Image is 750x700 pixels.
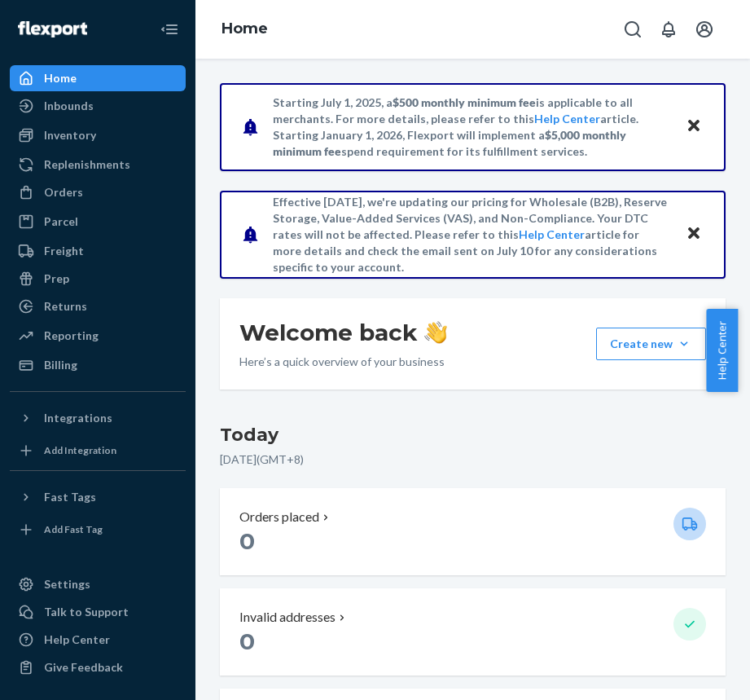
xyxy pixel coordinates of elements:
[239,608,336,627] p: Invalid addresses
[10,152,186,178] a: Replenishments
[534,112,600,125] a: Help Center
[221,20,268,37] a: Home
[44,271,69,287] div: Prep
[220,488,726,575] button: Orders placed 0
[44,410,112,426] div: Integrations
[10,484,186,510] button: Fast Tags
[153,13,186,46] button: Close Navigation
[10,654,186,680] button: Give Feedback
[10,405,186,431] button: Integrations
[208,6,281,53] ol: breadcrumbs
[18,21,87,37] img: Flexport logo
[239,354,447,370] p: Here’s a quick overview of your business
[10,323,186,349] a: Reporting
[10,93,186,119] a: Inbounds
[652,13,685,46] button: Open notifications
[220,422,726,448] h3: Today
[44,659,123,676] div: Give Feedback
[239,627,255,655] span: 0
[44,127,96,143] div: Inventory
[393,95,536,109] span: $500 monthly minimum fee
[44,70,77,86] div: Home
[44,489,96,505] div: Fast Tags
[220,451,726,468] p: [DATE] ( GMT+8 )
[44,576,90,592] div: Settings
[44,328,99,344] div: Reporting
[10,571,186,597] a: Settings
[10,209,186,235] a: Parcel
[44,357,77,373] div: Billing
[239,508,319,526] p: Orders placed
[683,115,704,139] button: Close
[10,352,186,378] a: Billing
[10,627,186,653] a: Help Center
[220,588,726,676] button: Invalid addresses 0
[44,632,110,648] div: Help Center
[239,527,255,555] span: 0
[44,214,78,230] div: Parcel
[706,309,738,392] button: Help Center
[10,238,186,264] a: Freight
[44,522,103,536] div: Add Fast Tag
[616,13,649,46] button: Open Search Box
[44,604,129,620] div: Talk to Support
[10,438,186,464] a: Add Integration
[44,98,94,114] div: Inbounds
[239,318,447,347] h1: Welcome back
[10,266,186,292] a: Prep
[10,65,186,91] a: Home
[10,599,186,625] a: Talk to Support
[273,194,670,275] p: Effective [DATE], we're updating our pricing for Wholesale (B2B), Reserve Storage, Value-Added Se...
[44,156,130,173] div: Replenishments
[683,222,704,246] button: Close
[519,227,585,241] a: Help Center
[44,243,84,259] div: Freight
[44,443,116,457] div: Add Integration
[273,95,670,160] p: Starting July 1, 2025, a is applicable to all merchants. For more details, please refer to this a...
[10,122,186,148] a: Inventory
[10,517,186,543] a: Add Fast Tag
[596,328,706,360] button: Create new
[10,293,186,319] a: Returns
[10,179,186,205] a: Orders
[424,321,447,344] img: hand-wave emoji
[688,13,721,46] button: Open account menu
[44,184,83,200] div: Orders
[44,298,87,315] div: Returns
